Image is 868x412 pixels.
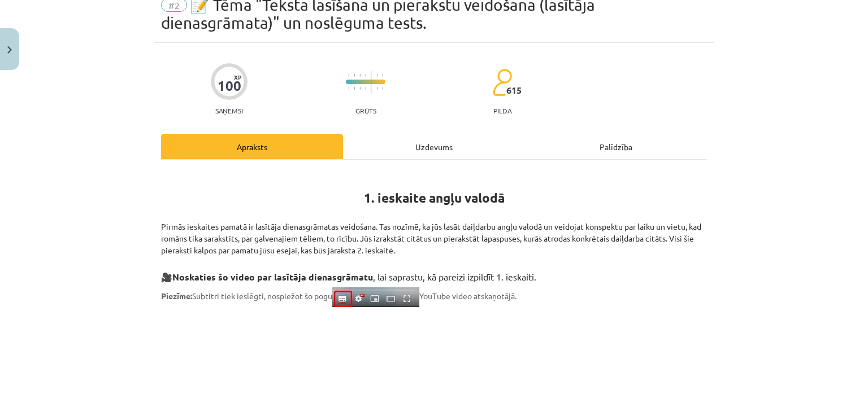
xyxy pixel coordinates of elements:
p: Saņemsi [211,107,248,115]
div: 100 [218,78,241,94]
img: icon-short-line-57e1e144782c952c97e751825c79c345078a6d821885a25fce030b3d8c18986b.svg [354,74,355,77]
img: icon-short-line-57e1e144782c952c97e751825c79c345078a6d821885a25fce030b3d8c18986b.svg [365,74,366,77]
img: icon-close-lesson-0947bae3869378f0d4975bcd49f059093ad1ed9edebbc8119c70593378902aed.svg [7,46,12,54]
div: Palīdzība [525,134,707,159]
div: Apraksts [161,134,343,159]
img: icon-short-line-57e1e144782c952c97e751825c79c345078a6d821885a25fce030b3d8c18986b.svg [365,87,366,90]
strong: 1. ieskaite angļu valodā [364,190,505,206]
strong: Noskaties šo video par lasītāja dienasgrāmatu [172,271,373,283]
p: pilda [493,107,511,115]
span: XP [234,74,241,80]
p: Pirmās ieskaites pamatā ir lasītāja dienasgrāmatas veidošana. Tas nozīmē, ka jūs lasāt daiļdarbu ... [161,209,707,256]
img: icon-short-line-57e1e144782c952c97e751825c79c345078a6d821885a25fce030b3d8c18986b.svg [348,87,349,90]
img: icon-short-line-57e1e144782c952c97e751825c79c345078a6d821885a25fce030b3d8c18986b.svg [382,74,383,77]
p: Grūts [355,107,376,115]
img: icon-long-line-d9ea69661e0d244f92f715978eff75569469978d946b2353a9bb055b3ed8787d.svg [371,71,372,93]
img: icon-short-line-57e1e144782c952c97e751825c79c345078a6d821885a25fce030b3d8c18986b.svg [382,87,383,90]
img: icon-short-line-57e1e144782c952c97e751825c79c345078a6d821885a25fce030b3d8c18986b.svg [359,74,361,77]
strong: Piezīme: [161,291,192,301]
div: Uzdevums [343,134,525,159]
span: 615 [506,85,522,95]
img: students-c634bb4e5e11cddfef0936a35e636f08e4e9abd3cc4e673bd6f9a4125e45ecb1.svg [492,68,512,97]
h3: 🎥 , lai saprastu, kā pareizi izpildīt 1. ieskaiti. [161,263,707,284]
img: icon-short-line-57e1e144782c952c97e751825c79c345078a6d821885a25fce030b3d8c18986b.svg [376,74,377,77]
img: icon-short-line-57e1e144782c952c97e751825c79c345078a6d821885a25fce030b3d8c18986b.svg [376,87,377,90]
img: icon-short-line-57e1e144782c952c97e751825c79c345078a6d821885a25fce030b3d8c18986b.svg [348,74,349,77]
img: icon-short-line-57e1e144782c952c97e751825c79c345078a6d821885a25fce030b3d8c18986b.svg [359,87,361,90]
span: Subtitri tiek ieslēgti, nospiežot šo pogu YouTube video atskaņotājā. [161,291,517,301]
img: icon-short-line-57e1e144782c952c97e751825c79c345078a6d821885a25fce030b3d8c18986b.svg [354,87,355,90]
